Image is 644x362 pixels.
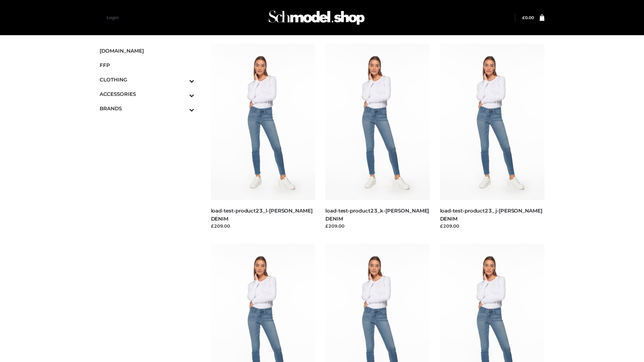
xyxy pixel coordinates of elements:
a: FFP [100,58,194,72]
a: £0.00 [522,15,534,20]
span: [DOMAIN_NAME] [100,47,194,55]
a: CLOTHINGToggle Submenu [100,72,194,87]
a: ACCESSORIESToggle Submenu [100,87,194,101]
img: Schmodel Admin 964 [266,4,367,31]
button: Toggle Submenu [171,72,194,87]
a: [DOMAIN_NAME] [100,44,194,58]
span: BRANDS [100,105,194,112]
button: Toggle Submenu [171,87,194,101]
a: load-test-product23_l-[PERSON_NAME] DENIM [211,207,313,222]
span: ACCESSORIES [100,90,194,98]
a: load-test-product23_j-[PERSON_NAME] DENIM [440,207,542,222]
div: £209.00 [440,223,545,229]
a: Login [107,15,118,20]
bdi: 0.00 [522,15,534,20]
a: BRANDSToggle Submenu [100,101,194,116]
div: £209.00 [211,223,316,229]
a: load-test-product23_k-[PERSON_NAME] DENIM [325,207,429,222]
div: £209.00 [325,223,430,229]
span: FFP [100,61,194,69]
button: Toggle Submenu [171,101,194,116]
span: CLOTHING [100,76,194,83]
span: £ [522,15,525,20]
